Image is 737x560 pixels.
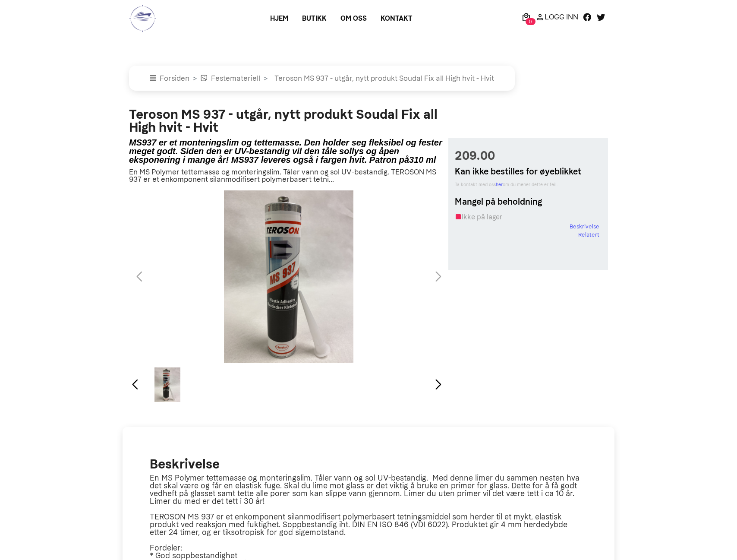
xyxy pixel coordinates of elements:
a: Teroson MS 937 - utgår, nytt produkt Soudal Fix all High hvit - Hvit [271,74,494,82]
h2: Beskrivelse [150,455,587,474]
div: Next slide [432,375,444,394]
div: 1 / 1 [129,190,448,363]
a: 0 [519,12,533,22]
a: her [496,182,503,187]
h5: MS937 er et monteringslim og tettemasse. Den holder seg fleksibel og fester meget godt. Siden den... [129,138,448,164]
nav: breadcrumb [129,66,608,91]
img: logo [129,4,156,32]
a: Relatert [578,231,599,239]
div: Ikke på lager [455,212,602,222]
a: Butikk [295,11,334,26]
small: Ta kontakt med oss om du mener dette er feil. [455,181,602,188]
span: 209.00 [455,147,602,165]
h5: Kan ikke bestilles for øyeblikket [455,165,602,178]
a: Logg Inn [533,12,580,22]
a: Hjem [263,11,295,26]
div: Previous slide [129,375,141,394]
a: Om oss [334,11,374,26]
span: 0 [526,18,535,25]
i: Tomt på lager [455,213,462,221]
a: Kontakt [374,11,419,26]
h5: Mangel på beholdning [455,195,602,208]
p: En MS Polymer tettemasse og monteringslim. Tåler vann og sol UV-bestandig. TEROSON MS 937 er et e... [129,168,448,183]
div: 1 / 1 [129,367,206,402]
h2: Teroson MS 937 - utgår, nytt produkt Soudal Fix all High hvit - Hvit [129,108,448,134]
a: Festemateriell [200,74,260,82]
a: Beskrivelse [570,222,599,231]
a: Forsiden [150,74,189,82]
